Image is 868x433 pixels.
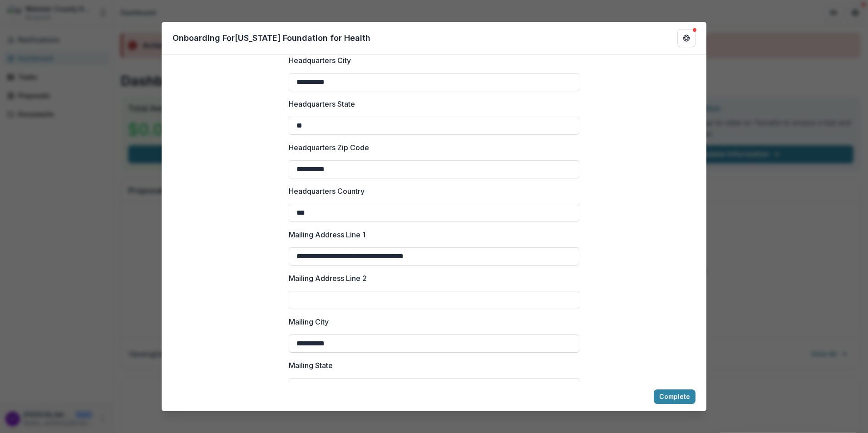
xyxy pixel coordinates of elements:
[289,273,367,284] p: Mailing Address Line 2
[289,98,355,109] p: Headquarters State
[677,29,695,47] button: Get Help
[289,55,351,66] p: Headquarters City
[289,186,365,197] p: Headquarters Country
[173,32,370,44] p: Onboarding For [US_STATE] Foundation for Health
[289,360,333,371] p: Mailing State
[654,389,695,404] button: Complete
[289,229,365,240] p: Mailing Address Line 1
[289,316,329,327] p: Mailing City
[289,142,369,153] p: Headquarters Zip Code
